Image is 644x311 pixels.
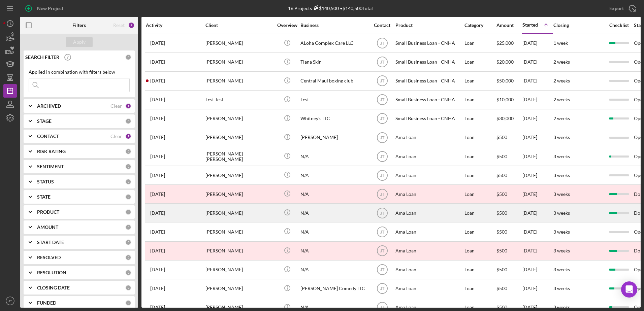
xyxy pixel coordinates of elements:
[125,300,131,306] div: 0
[37,285,70,290] b: CLOSING DATE
[150,78,165,83] time: 2025-08-05 07:45
[125,209,131,215] div: 0
[395,110,463,128] div: Small Business Loan - CNHA
[522,110,553,128] div: [DATE]
[20,2,70,15] button: New Project
[395,261,463,279] div: Ama Loan
[553,115,570,121] time: 2 weeks
[300,129,368,146] div: [PERSON_NAME]
[464,223,496,241] div: Loan
[300,23,368,28] div: Business
[37,134,59,139] b: CONTACT
[553,267,570,272] time: 3 weeks
[205,185,273,203] div: [PERSON_NAME]
[300,223,368,241] div: N/A
[37,240,64,245] b: START DATE
[37,255,61,260] b: RESOLVED
[125,285,131,291] div: 0
[464,242,496,260] div: Loan
[464,23,496,28] div: Category
[380,268,385,272] text: JT
[522,91,553,109] div: [DATE]
[522,223,553,241] div: [DATE]
[128,22,135,29] div: 2
[395,204,463,222] div: Ama Loan
[553,210,570,216] time: 3 weeks
[496,267,507,272] span: $500
[553,78,570,83] time: 2 weeks
[603,2,641,15] button: Export
[380,98,385,102] text: JT
[125,164,131,170] div: 0
[605,23,633,28] div: Checklist
[205,261,273,279] div: [PERSON_NAME]
[288,5,373,11] div: 16 Projects • $140,500 Total
[522,185,553,203] div: [DATE]
[380,192,385,197] text: JT
[125,133,131,139] div: 1
[205,223,273,241] div: [PERSON_NAME]
[553,97,570,102] time: 2 weeks
[496,185,522,203] div: $500
[72,23,86,28] b: Filters
[146,23,205,28] div: Activity
[37,270,66,275] b: RESOLUTION
[464,261,496,279] div: Loan
[380,41,385,46] text: JT
[150,173,165,178] time: 2025-08-13 02:35
[380,173,385,178] text: JT
[395,53,463,71] div: Small Business Loan - CNHA
[496,78,514,83] span: $50,000
[464,110,496,128] div: Loan
[464,280,496,298] div: Loan
[496,172,507,178] span: $500
[380,305,385,310] text: JT
[522,72,553,90] div: [DATE]
[205,280,273,298] div: [PERSON_NAME]
[125,148,131,154] div: 0
[205,129,273,146] div: [PERSON_NAME]
[37,103,61,109] b: ARCHIVED
[395,129,463,146] div: Ama Loan
[522,242,553,260] div: [DATE]
[496,40,514,46] span: $25,000
[496,23,522,28] div: Amount
[522,129,553,146] div: [DATE]
[609,2,624,15] div: Export
[496,134,507,140] span: $500
[496,242,522,260] div: $500
[300,91,368,109] div: Test
[125,194,131,200] div: 0
[522,22,538,28] div: Started
[205,147,273,165] div: [PERSON_NAME] [PERSON_NAME]
[312,5,339,11] div: $140,500
[522,147,553,165] div: [DATE]
[3,294,17,308] button: JT
[380,211,385,215] text: JT
[522,280,553,298] div: [DATE]
[150,267,165,272] time: 2025-08-30 01:37
[275,23,300,28] div: Overview
[496,304,507,310] span: $500
[125,54,131,60] div: 0
[553,59,570,65] time: 2 weeks
[205,53,273,71] div: [PERSON_NAME]
[150,59,165,65] time: 2025-08-02 04:39
[300,204,368,222] div: N/A
[553,191,570,197] time: 3 weeks
[553,134,570,140] time: 3 weeks
[37,209,59,215] b: PRODUCT
[125,179,131,185] div: 0
[395,147,463,165] div: Ama Loan
[522,261,553,279] div: [DATE]
[553,285,570,291] time: 3 weeks
[150,192,165,197] time: 2025-08-13 03:15
[496,115,514,121] span: $30,000
[380,60,385,65] text: JT
[205,72,273,90] div: [PERSON_NAME]
[150,248,165,253] time: 2025-08-13 06:01
[37,300,56,306] b: FUNDED
[464,34,496,52] div: Loan
[300,34,368,52] div: ALoha Complex Care LLC
[380,135,385,140] text: JT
